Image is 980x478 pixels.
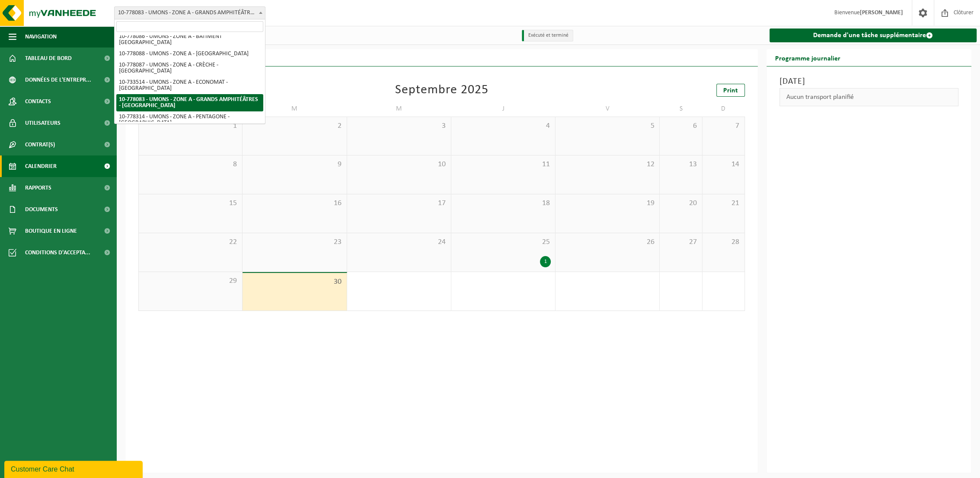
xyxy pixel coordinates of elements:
li: 10-778088 - UMONS - ZONE A - [GEOGRAPHIC_DATA] [116,48,263,60]
td: D [702,101,745,117]
span: Documents [25,199,58,220]
div: 1 [540,256,551,267]
li: Exécuté et terminé [522,30,573,41]
span: 7 [707,121,740,131]
span: 20 [664,199,697,208]
div: Septembre 2025 [395,84,488,97]
li: 10-778083 - UMONS - ZONE A - GRANDS AMPHITÉÂTRES - [GEOGRAPHIC_DATA] [116,94,263,111]
span: Contrat(s) [25,134,55,155]
span: Données de l'entrepr... [25,69,91,91]
span: 14 [707,160,740,169]
span: 15 [143,199,238,208]
span: 4 [456,121,551,131]
div: Aucun transport planifié [779,88,958,106]
span: 16 [247,199,342,208]
td: S [660,101,702,117]
li: 10-778087 - UMONS - ZONE A - CRÈCHE - [GEOGRAPHIC_DATA] [116,60,263,77]
h3: [DATE] [779,75,958,88]
span: 3 [351,121,447,131]
span: Rapports [25,177,51,199]
strong: [PERSON_NAME] [860,9,903,16]
span: Print [723,87,738,94]
li: 10-778314 - UMONS - ZONE A - PENTAGONE - [GEOGRAPHIC_DATA] [116,111,263,129]
span: 9 [247,160,342,169]
h2: Programme journalier [766,49,849,66]
a: Demande d'une tâche supplémentaire [769,28,977,42]
span: 10-778083 - UMONS - ZONE A - GRANDS AMPHITÉÂTRES - MONS [114,6,265,19]
span: 6 [664,121,697,131]
td: M [347,101,451,117]
span: 29 [143,276,238,286]
span: 30 [247,277,342,287]
span: 23 [247,237,342,247]
span: 10 [351,160,447,169]
span: 5 [560,121,655,131]
iframe: chat widget [4,459,144,478]
span: 27 [664,237,697,247]
span: Navigation [25,26,57,47]
span: Tableau de bord [25,47,72,69]
span: Contacts [25,91,51,112]
span: 10-778083 - UMONS - ZONE A - GRANDS AMPHITÉÂTRES - MONS [115,7,265,19]
span: Utilisateurs [25,112,61,134]
span: 18 [456,199,551,208]
span: 21 [707,199,740,208]
span: 28 [707,237,740,247]
span: 8 [143,160,238,169]
a: Print [716,84,745,97]
li: 10-778086 - UMONS - ZONE A - BÂTIMENT [GEOGRAPHIC_DATA] [116,31,263,48]
span: 22 [143,237,238,247]
span: Conditions d'accepta... [25,242,90,263]
td: V [555,101,660,117]
td: M [243,101,347,117]
span: 25 [456,237,551,247]
li: 10-733514 - UMONS - ZONE A - ECONOMAT - [GEOGRAPHIC_DATA] [116,77,263,94]
span: 17 [351,199,447,208]
span: 1 [143,121,238,131]
td: J [451,101,555,117]
span: 24 [351,237,447,247]
span: 26 [560,237,655,247]
span: 11 [456,160,551,169]
span: Boutique en ligne [25,220,77,242]
span: 12 [560,160,655,169]
span: 2 [247,121,342,131]
span: 13 [664,160,697,169]
span: 19 [560,199,655,208]
span: Calendrier [25,155,57,177]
